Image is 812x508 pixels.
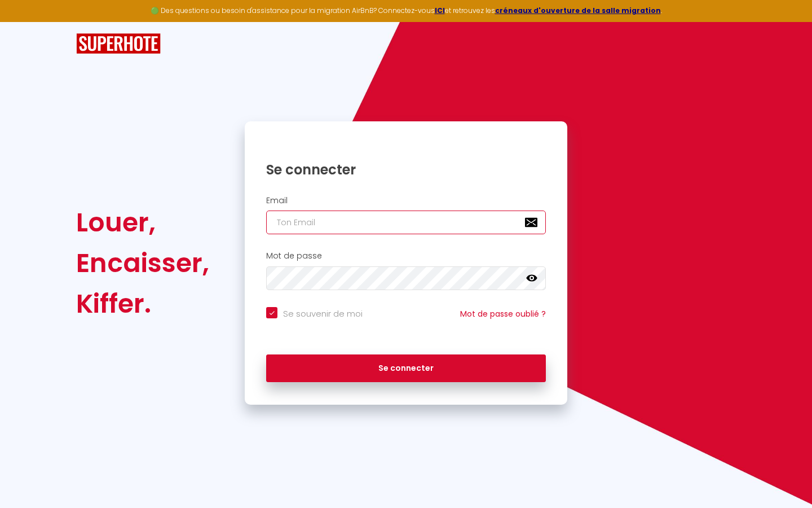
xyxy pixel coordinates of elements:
[76,202,209,243] div: Louer,
[266,196,546,205] h2: Email
[9,5,43,38] button: Ouvrir le widget de chat LiveChat
[76,33,161,54] img: SuperHote logo
[76,243,209,283] div: Encaisser,
[435,6,445,15] a: ICI
[76,283,209,324] div: Kiffer.
[460,308,546,319] a: Mot de passe oublié ?
[266,211,546,234] input: Ton Email
[266,161,546,178] h1: Se connecter
[495,6,661,15] a: créneaux d'ouverture de la salle migration
[266,251,546,261] h2: Mot de passe
[266,354,546,383] button: Se connecter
